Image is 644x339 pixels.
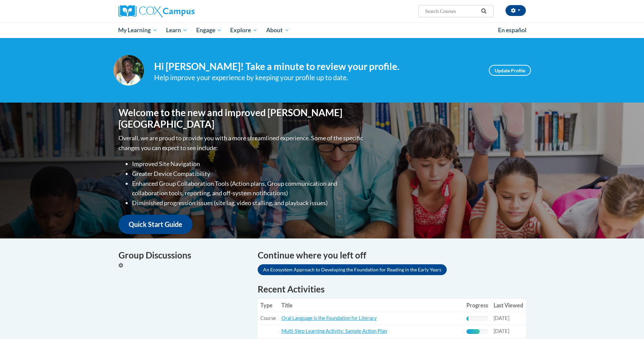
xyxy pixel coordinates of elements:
[192,22,226,38] a: Engage
[281,315,377,321] a: Oral Language is the Foundation for Literacy
[162,22,192,38] a: Learn
[118,107,365,130] h1: Welcome to the new and improved [PERSON_NAME][GEOGRAPHIC_DATA]
[424,7,479,15] input: Search Courses
[118,133,365,153] p: Overall, we are proud to provide you with a more streamlined experience. Some of the specific cha...
[464,299,491,312] th: Progress
[479,7,489,15] button: Search
[281,328,387,334] a: Multi-Step Learning Activity: Sample Action Plan
[260,315,276,321] span: Course
[118,215,192,234] a: Quick Start Guide
[154,72,479,83] div: Help improve your experience by keeping your profile up to date.
[154,61,479,72] h4: Hi [PERSON_NAME]! Take a minute to review your profile.
[166,26,187,34] span: Learn
[118,249,247,262] h4: Group Discussions
[226,22,262,38] a: Explore
[118,5,247,17] a: Cox Campus
[466,329,480,334] div: Progress, %
[258,264,447,275] a: An Ecosystem Approach to Developing the Foundation for Reading in the Early Years
[132,198,365,208] li: Diminished progression issues (site lag, video stalling, and playback issues)
[132,159,365,169] li: Improved Site Navigation
[489,65,531,76] a: Update Profile
[108,22,536,38] div: Main menu
[266,26,289,34] span: About
[494,328,509,334] span: [DATE]
[258,299,279,312] th: Type
[466,316,468,321] div: Progress, %
[494,315,509,321] span: [DATE]
[279,299,464,312] th: Title
[118,5,195,17] img: Cox Campus
[132,179,365,198] li: Enhanced Group Collaboration Tools (Action plans, Group communication and collaboration tools, re...
[505,5,526,16] button: Account Settings
[114,22,162,38] a: My Learning
[230,26,257,34] span: Explore
[491,299,526,312] th: Last Viewed
[258,283,526,295] h1: Recent Activities
[196,26,222,34] span: Engage
[498,26,527,34] span: En español
[494,23,531,37] a: En español
[262,22,294,38] a: About
[132,169,365,179] li: Greater Device Compatibility
[113,55,144,86] img: Profile Image
[258,249,526,262] h4: Continue where you left off
[118,26,157,34] span: My Learning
